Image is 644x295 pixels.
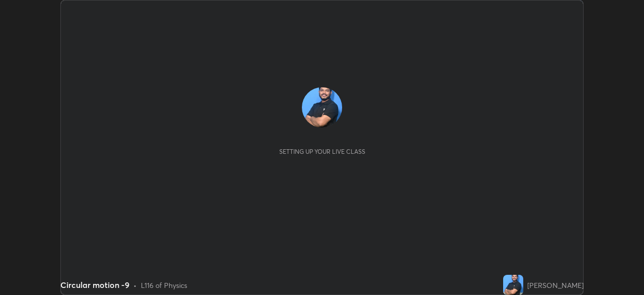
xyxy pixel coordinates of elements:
div: L116 of Physics [141,280,187,290]
img: f2301bd397bc4cf78b0e65b0791dc59c.jpg [302,87,342,128]
div: Setting up your live class [279,148,365,155]
div: Circular motion -9 [60,279,129,291]
div: • [133,280,137,290]
img: f2301bd397bc4cf78b0e65b0791dc59c.jpg [503,275,523,295]
div: [PERSON_NAME] [527,280,584,290]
